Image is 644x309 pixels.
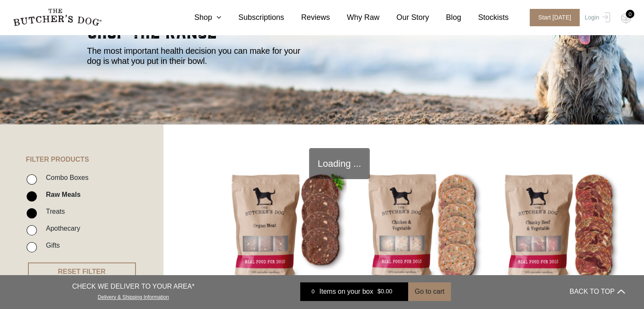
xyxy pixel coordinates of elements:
label: Treats [41,206,65,217]
button: RESET FILTER [28,262,136,281]
label: Raw Meals [41,189,80,200]
a: Stockists [461,12,509,23]
span: Start [DATE] [530,9,580,26]
div: 0 [626,10,634,18]
a: Start [DATE] [521,9,583,26]
div: Loading ... [309,148,370,179]
img: TBD_Cart-Empty.png [621,13,631,24]
label: Gifts [41,240,60,251]
a: Reviews [284,12,330,23]
button: Go to cart [408,282,451,301]
a: Shop [177,12,221,23]
a: Our Story [379,12,429,23]
span: $ [377,288,381,295]
a: Login [583,9,610,26]
label: Apothecary [41,223,80,234]
img: Beef Organ Blend [225,167,347,288]
a: Why Raw [330,12,379,23]
div: 0 [307,287,319,296]
p: CHECK WE DELIVER TO YOUR AREA* [72,281,194,292]
p: The most important health decision you can make for your dog is what you put in their bowl. [87,46,312,66]
img: Chunky Beef and Vegetables [498,167,620,288]
a: Delivery & Shipping Information [98,292,169,300]
a: 0 Items on your box $0.00 [300,282,408,301]
bdi: 0.00 [377,288,392,295]
span: Items on your box [319,287,373,297]
h2: shop the range [87,25,557,46]
a: Subscriptions [221,12,284,23]
a: Blog [429,12,461,23]
img: Chicken and Vegetables [362,167,484,288]
button: BACK TO TOP [569,281,625,302]
label: Combo Boxes [41,172,88,183]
